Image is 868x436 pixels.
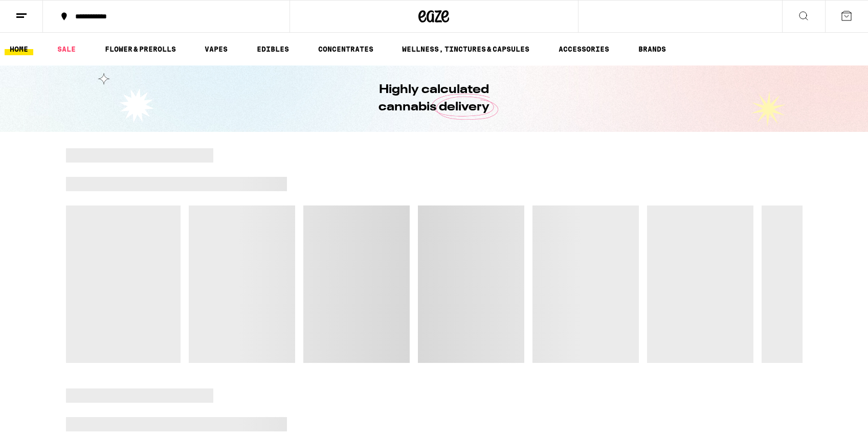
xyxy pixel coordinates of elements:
[52,43,81,55] a: SALE
[350,81,519,116] h1: Highly calculated cannabis delivery
[803,405,858,431] iframe: Opens a widget where you can find more information
[100,43,181,55] a: FLOWER & PREROLLS
[313,43,379,55] a: CONCENTRATES
[553,43,614,55] a: ACCESSORIES
[397,43,535,55] a: WELLNESS, TINCTURES & CAPSULES
[199,43,233,55] a: VAPES
[633,43,671,55] button: BRANDS
[5,43,33,55] a: HOME
[252,43,294,55] a: EDIBLES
